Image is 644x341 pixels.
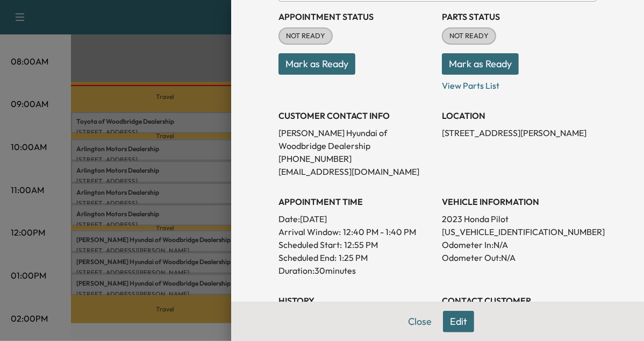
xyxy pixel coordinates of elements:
[443,311,474,332] button: Edit
[339,251,368,264] p: 1:25 PM
[278,264,433,277] p: Duration: 30 minutes
[442,251,597,264] p: Odometer Out: N/A
[442,10,597,23] h3: Parts Status
[401,311,439,332] button: Close
[443,31,495,41] span: NOT READY
[278,212,433,225] p: Date: [DATE]
[278,251,337,264] p: Scheduled End:
[442,195,597,208] h3: VEHICLE INFORMATION
[344,238,378,251] p: 12:55 PM
[278,165,433,178] p: [EMAIL_ADDRESS][DOMAIN_NAME]
[278,53,355,75] button: Mark as Ready
[442,109,597,122] h3: LOCATION
[442,126,597,139] p: [STREET_ADDRESS][PERSON_NAME]
[442,294,597,307] h3: CONTACT CUSTOMER
[278,195,433,208] h3: APPOINTMENT TIME
[278,225,433,238] p: Arrival Window:
[278,152,433,165] p: [PHONE_NUMBER]
[343,225,416,238] span: 12:40 PM - 1:40 PM
[278,294,433,307] h3: History
[278,109,433,122] h3: CUSTOMER CONTACT INFO
[442,212,597,225] p: 2023 Honda Pilot
[278,126,433,152] p: [PERSON_NAME] Hyundai of Woodbridge Dealership
[280,31,332,41] span: NOT READY
[442,225,597,238] p: [US_VEHICLE_IDENTIFICATION_NUMBER]
[278,238,342,251] p: Scheduled Start:
[442,75,597,92] p: View Parts List
[278,10,433,23] h3: Appointment Status
[442,53,519,75] button: Mark as Ready
[442,238,597,251] p: Odometer In: N/A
